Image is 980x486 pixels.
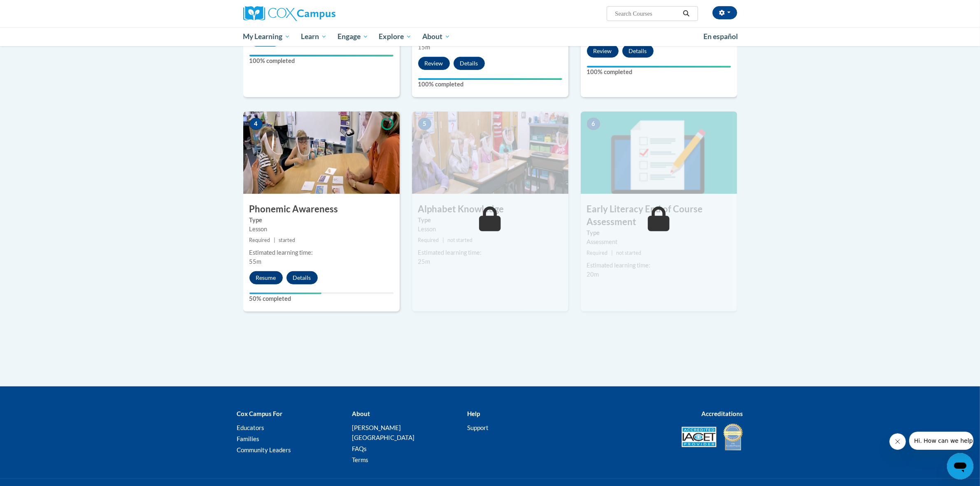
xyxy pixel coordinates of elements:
[417,27,456,46] a: About
[587,250,608,256] span: Required
[237,410,283,417] b: Cox Campus For
[379,32,412,42] span: Explore
[249,56,393,65] label: 100% completed
[352,445,367,452] a: FAQs
[712,6,737,19] button: Account Settings
[889,433,906,450] iframe: Close message
[587,67,731,77] label: 100% completed
[947,453,973,479] iframe: Button to launch messaging window
[5,6,67,12] span: Hi. How can we help?
[301,32,327,42] span: Learn
[447,237,473,243] span: not started
[249,293,321,294] div: Your progress
[249,225,393,234] div: Lesson
[412,112,568,194] img: Course Image
[587,237,731,246] div: Assessment
[238,27,296,46] a: My Learning
[614,9,680,19] input: Search Courses
[703,32,738,41] span: En español
[587,118,600,130] span: 6
[249,55,393,56] div: Your progress
[249,216,393,225] label: Type
[231,27,750,46] div: Main menu
[237,446,291,453] a: Community Leaders
[616,250,641,256] span: not started
[352,410,370,417] b: About
[243,6,400,21] a: Cox Campus
[418,118,431,130] span: 5
[467,424,489,431] a: Support
[723,423,743,451] img: IDA® Accredited
[243,203,400,216] h3: Phonemic Awareness
[418,80,562,89] label: 100% completed
[412,203,568,216] h3: Alphabet Knowledge
[418,78,562,80] div: Your progress
[680,9,692,19] button: Search
[279,237,295,243] span: started
[243,112,400,194] img: Course Image
[587,66,731,67] div: Your progress
[587,261,731,270] div: Estimated learning time:
[418,237,439,243] span: Required
[587,228,731,237] label: Type
[581,112,737,194] img: Course Image
[249,258,262,265] span: 55m
[338,32,368,42] span: Engage
[352,456,368,463] a: Terms
[249,271,283,284] button: Resume
[611,250,613,256] span: |
[581,203,737,228] h3: Early Literacy End of Course Assessment
[249,294,393,303] label: 50% completed
[698,28,743,45] a: En español
[622,44,654,58] button: Details
[249,248,393,257] div: Estimated learning time:
[418,216,562,225] label: Type
[422,32,450,42] span: About
[243,6,335,21] img: Cox Campus
[352,424,414,441] a: [PERSON_NAME][GEOGRAPHIC_DATA]
[332,27,374,46] a: Engage
[682,427,717,447] img: Accredited IACET® Provider
[418,225,562,234] div: Lesson
[587,271,599,278] span: 20m
[909,432,973,450] iframe: Message from company
[249,237,270,243] span: Required
[702,410,743,417] b: Accreditations
[274,237,275,243] span: |
[237,424,265,431] a: Educators
[442,237,444,243] span: |
[243,32,290,42] span: My Learning
[467,410,480,417] b: Help
[373,27,417,46] a: Explore
[418,57,450,70] button: Review
[418,258,431,265] span: 25m
[418,44,431,51] span: 15m
[296,27,332,46] a: Learn
[249,118,263,130] span: 4
[418,248,562,257] div: Estimated learning time:
[237,435,260,442] a: Families
[286,271,318,284] button: Details
[587,44,619,58] button: Review
[454,57,485,70] button: Details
